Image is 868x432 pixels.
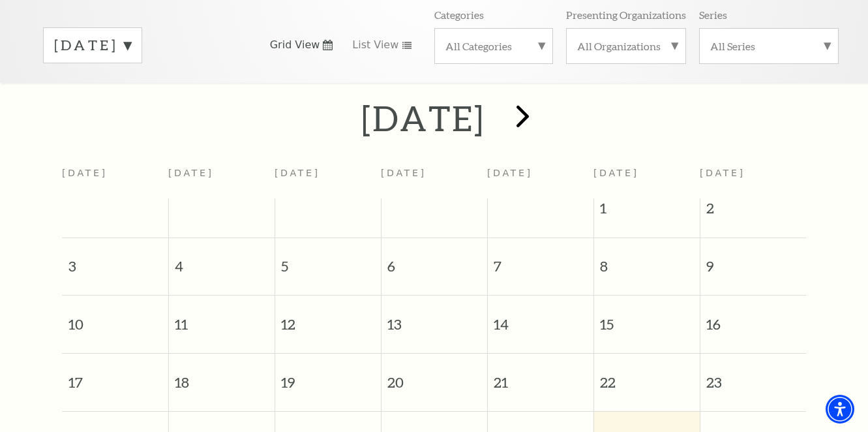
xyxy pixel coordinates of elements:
[169,354,275,399] span: 18
[270,38,320,52] span: Grid View
[275,354,381,399] span: 19
[382,354,487,399] span: 20
[593,168,639,178] span: [DATE]
[169,296,275,341] span: 11
[487,160,593,198] th: [DATE]
[488,238,593,283] span: 7
[700,168,745,178] span: [DATE]
[275,238,381,283] span: 5
[169,238,275,283] span: 4
[275,296,381,341] span: 12
[168,160,275,198] th: [DATE]
[594,296,700,341] span: 15
[445,39,542,53] label: All Categories
[700,198,807,224] span: 2
[577,39,675,53] label: All Organizations
[54,35,131,55] label: [DATE]
[826,395,854,424] div: Accessibility Menu
[700,238,807,283] span: 9
[699,8,727,22] p: Series
[710,39,828,53] label: All Series
[382,238,487,283] span: 6
[488,296,593,341] span: 14
[352,38,398,52] span: List View
[434,8,484,22] p: Categories
[382,296,487,341] span: 13
[594,198,700,224] span: 1
[62,354,168,399] span: 17
[594,354,700,399] span: 22
[62,296,168,341] span: 10
[700,296,807,341] span: 16
[488,354,593,399] span: 21
[62,238,168,283] span: 3
[62,160,168,198] th: [DATE]
[497,95,545,142] button: next
[361,97,485,139] h2: [DATE]
[566,8,686,22] p: Presenting Organizations
[275,160,381,198] th: [DATE]
[381,160,487,198] th: [DATE]
[700,354,807,399] span: 23
[594,238,700,283] span: 8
